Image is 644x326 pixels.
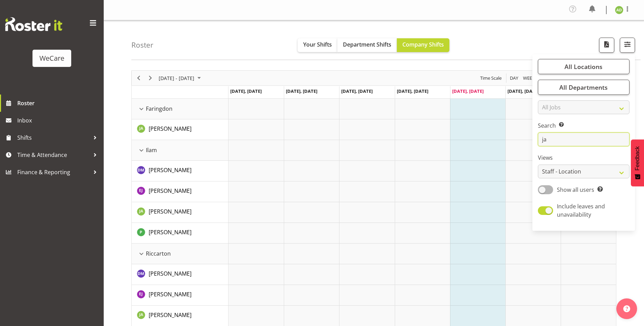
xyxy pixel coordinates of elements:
[557,186,594,194] span: Show all users
[522,74,535,82] span: Week
[615,6,623,14] img: aleea-devonport10476.jpg
[230,88,262,94] span: [DATE], [DATE]
[149,125,192,132] span: [PERSON_NAME]
[298,38,337,52] button: Your Shifts
[564,62,603,71] span: All Locations
[402,41,444,48] span: Company Shifts
[538,80,629,95] button: All Departments
[538,154,629,162] label: Views
[149,290,192,298] span: [PERSON_NAME]
[149,311,192,319] span: [PERSON_NAME]
[559,83,608,91] span: All Departments
[131,41,153,49] h4: Roster
[149,228,192,236] a: [PERSON_NAME]
[634,146,641,170] span: Feedback
[132,202,228,223] td: Jane Arps resource
[146,146,157,154] span: Ilam
[17,115,100,126] span: Inbox
[132,244,228,264] td: Riccarton resource
[149,270,192,277] span: [PERSON_NAME]
[17,167,90,177] span: Finance & Reporting
[557,202,605,218] span: Include leaves and unavailability
[479,74,503,82] button: Time Scale
[146,249,171,258] span: Riccarton
[341,88,373,94] span: [DATE], [DATE]
[149,187,192,195] span: [PERSON_NAME]
[132,223,228,244] td: Pooja Prabhu resource
[397,88,428,94] span: [DATE], [DATE]
[5,17,62,31] img: Rosterit website logo
[507,88,539,94] span: [DATE], [DATE]
[149,228,192,236] span: [PERSON_NAME]
[479,74,502,82] span: Time Scale
[149,208,192,215] span: [PERSON_NAME]
[39,53,64,63] div: WeCare
[397,38,449,52] button: Company Shifts
[132,99,228,119] td: Faringdon resource
[132,264,228,285] td: Deepti Mahajan resource
[522,74,536,82] button: Timeline Week
[509,74,519,82] span: Day
[538,132,629,146] input: Search
[149,207,192,216] a: [PERSON_NAME]
[538,59,629,74] button: All Locations
[337,38,397,52] button: Department Shifts
[620,38,635,53] button: Filter Shifts
[133,71,144,85] div: Previous
[286,88,317,94] span: [DATE], [DATE]
[17,132,90,143] span: Shifts
[149,311,192,319] a: [PERSON_NAME]
[17,98,100,108] span: Roster
[343,41,391,48] span: Department Shifts
[303,41,332,48] span: Your Shifts
[149,125,192,133] a: [PERSON_NAME]
[149,166,192,174] a: [PERSON_NAME]
[509,74,520,82] button: Timeline Day
[132,181,228,202] td: Ella Jarvis resource
[132,285,228,306] td: Ella Jarvis resource
[599,38,614,53] button: Download a PDF of the roster according to the set date range.
[132,161,228,181] td: Deepti Mahajan resource
[132,140,228,161] td: Ilam resource
[17,150,90,160] span: Time & Attendance
[158,74,195,82] span: [DATE] - [DATE]
[146,74,155,82] button: Next
[134,74,143,82] button: Previous
[631,139,644,186] button: Feedback - Show survey
[149,269,192,278] a: [PERSON_NAME]
[132,119,228,140] td: Jane Arps resource
[623,305,630,312] img: help-xxl-2.png
[146,105,172,113] span: Faringdon
[538,121,629,130] label: Search
[144,71,156,85] div: Next
[149,166,192,174] span: [PERSON_NAME]
[452,88,484,94] span: [DATE], [DATE]
[158,74,204,82] button: September 01 - 07, 2025
[149,290,192,298] a: [PERSON_NAME]
[149,187,192,195] a: [PERSON_NAME]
